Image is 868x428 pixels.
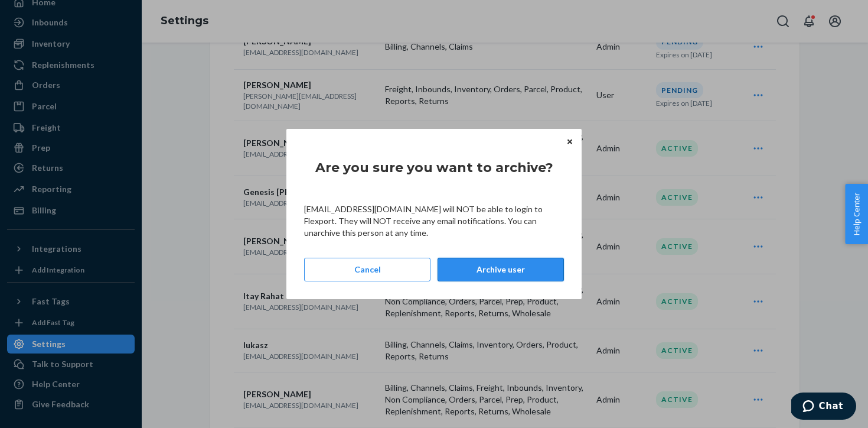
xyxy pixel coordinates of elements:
[564,135,576,148] button: Close
[304,203,564,239] div: [EMAIL_ADDRESS][DOMAIN_NAME] will NOT be able to login to Flexport. They will NOT receive any ema...
[315,158,553,177] h3: Are you sure you want to archive?
[304,258,430,281] button: Cancel
[28,8,52,19] span: Chat
[438,258,564,281] button: Archive user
